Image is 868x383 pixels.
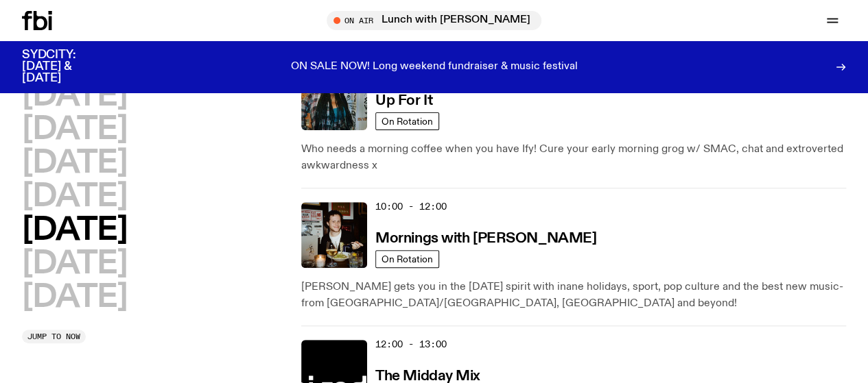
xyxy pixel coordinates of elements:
button: [DATE] [22,114,127,145]
a: On Rotation [375,112,439,130]
a: Mornings with [PERSON_NAME] [375,229,596,246]
button: [DATE] [22,282,127,313]
a: On Rotation [375,250,439,268]
button: [DATE] [22,249,127,280]
span: On Rotation [382,116,433,127]
h3: SYDCITY: [DATE] & [DATE] [22,49,110,84]
h3: Mornings with [PERSON_NAME] [375,232,596,246]
p: ON SALE NOW! Long weekend fundraiser & music festival [291,61,578,73]
button: Jump to now [22,330,86,343]
img: Sam blankly stares at the camera, brightly lit by a camera flash wearing a hat collared shirt and... [301,202,367,268]
span: On Rotation [382,254,433,264]
button: [DATE] [22,182,127,212]
span: 12:00 - 13:00 [375,338,447,351]
button: [DATE] [22,148,127,179]
h3: Up For It [375,94,432,108]
button: [DATE] [22,81,127,112]
a: Up For It [375,91,432,108]
span: Jump to now [27,333,80,341]
img: Ify - a Brown Skin girl with black braided twists, looking up to the side with her tongue stickin... [301,64,367,130]
p: Who needs a morning coffee when you have Ify! Cure your early morning grog w/ SMAC, chat and extr... [301,141,846,174]
button: On AirLunch with [PERSON_NAME] [327,11,541,30]
p: [PERSON_NAME] gets you in the [DATE] spirit with inane holidays, sport, pop culture and the best ... [301,279,846,312]
span: 10:00 - 12:00 [375,200,447,213]
button: [DATE] [22,215,127,246]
